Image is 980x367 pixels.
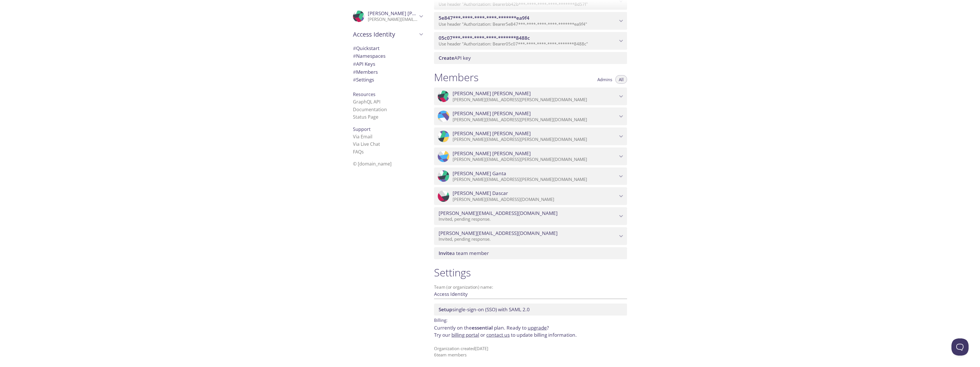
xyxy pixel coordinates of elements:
[353,106,387,113] a: Documentation
[453,97,617,103] p: [PERSON_NAME][EMAIL_ADDRESS][PERSON_NAME][DOMAIN_NAME]
[348,7,427,26] div: Paul Buxton
[353,149,364,155] a: FAQ
[434,227,627,245] div: alexandru.dunga@theaccessgroup.com
[439,210,558,216] span: [PERSON_NAME][EMAIL_ADDRESS][DOMAIN_NAME]
[353,91,375,97] span: Resources
[453,190,508,196] span: [PERSON_NAME] Dascar
[434,127,627,145] div: Dean Napper
[434,71,479,84] h1: Members
[348,27,427,42] div: Access Identity
[434,316,627,324] p: Billing:
[434,187,627,205] div: Monica Dascar
[434,304,627,316] div: Setup SSO
[434,147,627,165] div: Norbert Forgacs
[353,114,378,120] a: Status Page
[434,346,627,358] p: Organization created [DATE] 6 team member s
[453,130,531,137] span: [PERSON_NAME] [PERSON_NAME]
[353,99,380,105] a: GraphQL API
[528,324,547,331] a: upgrade
[434,324,627,339] p: Currently on the plan.
[353,76,374,83] span: Settings
[453,90,531,97] span: [PERSON_NAME] [PERSON_NAME]
[453,137,617,142] p: [PERSON_NAME][EMAIL_ADDRESS][PERSON_NAME][DOMAIN_NAME]
[362,149,364,155] span: s
[353,133,372,140] a: Via Email
[472,324,493,331] span: essential
[348,68,427,76] div: Members
[348,76,427,84] div: Team Settings
[453,170,506,177] span: [PERSON_NAME] Ganta
[434,52,627,64] div: Create API Key
[348,60,427,68] div: API Keys
[434,247,627,259] div: Invite a team member
[434,107,627,125] div: Brian Evans
[353,45,379,51] span: Quickstart
[353,161,391,167] span: © [DOMAIN_NAME]
[434,285,493,289] label: Team (or organization) name:
[951,338,969,356] iframe: Help Scout Beacon - Open
[434,87,627,105] div: Paul Buxton
[353,69,356,75] span: #
[453,177,617,182] p: [PERSON_NAME][EMAIL_ADDRESS][PERSON_NAME][DOMAIN_NAME]
[353,61,375,67] span: API Keys
[353,126,371,132] span: Support
[353,141,380,147] a: Via Live Chat
[439,55,471,61] span: API key
[453,197,617,202] p: [PERSON_NAME][EMAIL_ADDRESS][DOMAIN_NAME]
[353,69,378,75] span: Members
[594,75,616,84] button: Admins
[368,17,417,22] p: [PERSON_NAME][EMAIL_ADDRESS][PERSON_NAME][DOMAIN_NAME]
[434,332,577,338] span: Try our or to update billing information.
[434,266,627,279] h1: Settings
[439,250,452,256] span: Invite
[439,216,617,222] p: Invited, pending response.
[353,30,417,38] span: Access Identity
[353,76,356,83] span: #
[451,332,479,338] a: billing portal
[434,207,627,225] div: vlad.olaru@theaccessgroup.com
[439,236,617,242] p: Invited, pending response.
[439,55,454,61] span: Create
[453,117,617,123] p: [PERSON_NAME][EMAIL_ADDRESS][PERSON_NAME][DOMAIN_NAME]
[353,45,356,51] span: #
[507,324,549,331] span: Ready to ?
[353,61,356,67] span: #
[348,44,427,52] div: Quickstart
[353,53,356,59] span: #
[434,167,627,185] div: George Ganta
[486,332,510,338] a: contact us
[368,10,446,17] span: [PERSON_NAME] [PERSON_NAME]
[453,110,531,117] span: [PERSON_NAME] [PERSON_NAME]
[439,306,452,313] span: Setup
[453,150,531,157] span: [PERSON_NAME] [PERSON_NAME]
[353,53,385,59] span: Namespaces
[348,52,427,60] div: Namespaces
[439,250,489,256] span: a team member
[453,157,617,162] p: [PERSON_NAME][EMAIL_ADDRESS][PERSON_NAME][DOMAIN_NAME]
[439,306,530,313] span: single-sign-on (SSO) with SAML 2.0
[615,75,627,84] button: All
[439,230,558,236] span: [PERSON_NAME][EMAIL_ADDRESS][DOMAIN_NAME]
